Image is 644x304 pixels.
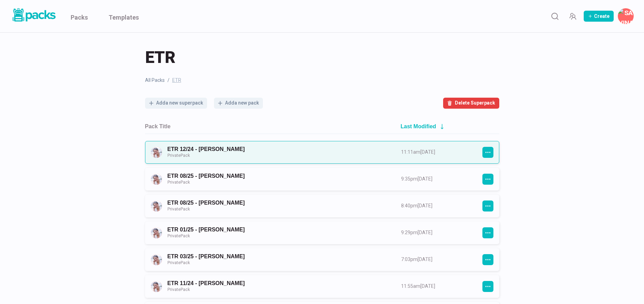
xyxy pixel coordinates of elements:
[10,7,57,25] a: Packs logo
[145,98,207,109] button: Adda new superpack
[618,8,634,24] button: Savina Tilmann
[172,77,181,84] span: ETR
[443,98,499,109] button: Delete Superpack
[145,77,165,84] a: All Packs
[548,9,562,23] button: Search
[167,77,170,84] span: /
[145,77,499,84] nav: breadcrumb
[566,9,580,23] button: Manage Team Invites
[10,7,57,23] img: Packs logo
[145,46,175,68] span: ETR
[214,98,263,109] button: Adda new pack
[145,123,171,130] h2: Pack Title
[401,123,436,130] h2: Last Modified
[584,11,614,22] button: Create Pack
